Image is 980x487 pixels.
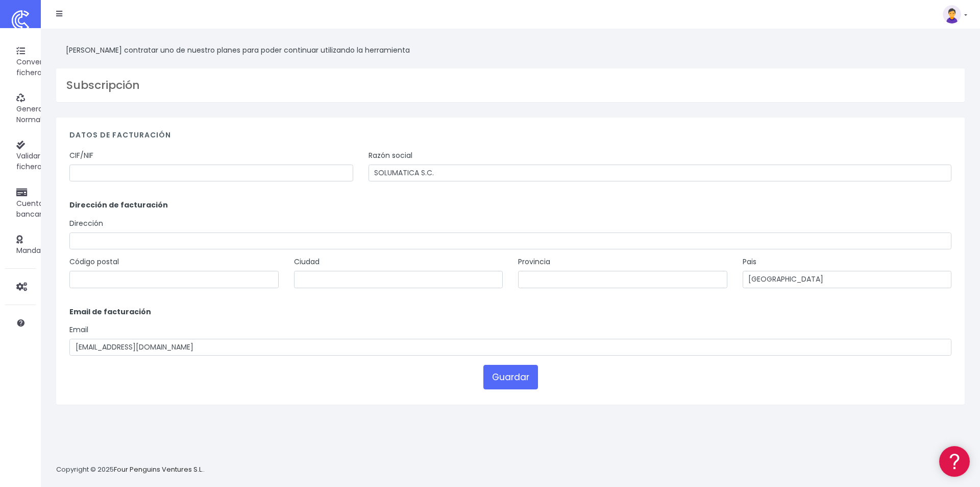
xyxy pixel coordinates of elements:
[66,79,954,92] h3: Subscripción
[69,307,151,317] strong: Email de facturación
[5,85,36,132] a: Generar Norma58
[5,179,36,226] a: Cuentas bancarias
[69,324,88,335] label: Email
[743,257,756,267] label: Pais
[69,257,119,267] label: Código postal
[518,257,550,267] label: Provincia
[294,257,320,267] label: Ciudad
[369,150,412,161] label: Razón social
[69,150,93,161] label: CIF/NIF
[69,131,951,145] h4: Datos de facturación
[69,218,103,229] label: Dirección
[69,200,168,210] strong: Dirección de facturación
[5,38,36,85] a: Convertir fichero
[56,465,205,475] p: Copyright © 2025 .
[5,132,36,179] a: Validar fichero
[943,5,961,24] img: profile
[5,227,36,263] a: Mandatos
[114,465,203,474] a: Four Penguins Ventures S.L.
[483,365,538,389] button: Guardar
[56,39,965,61] div: [PERSON_NAME] contratar uno de nuestro planes para poder continuar utilizando la herramienta
[8,8,33,33] img: logo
